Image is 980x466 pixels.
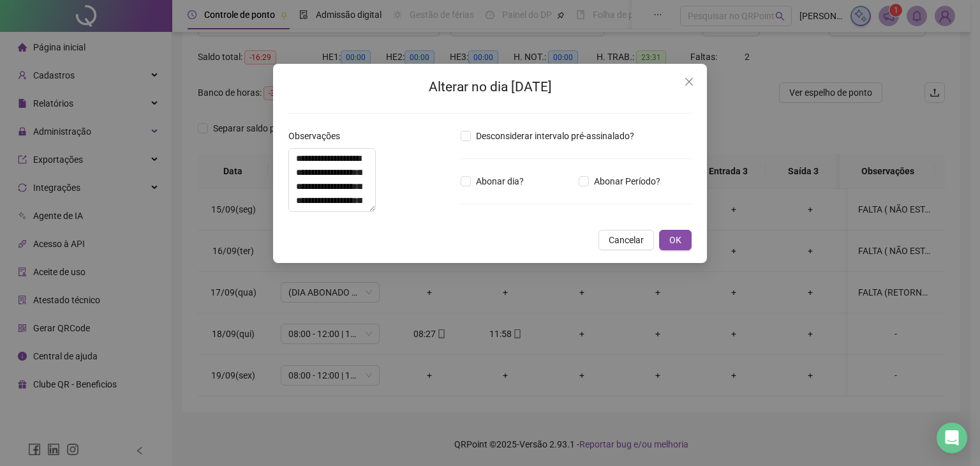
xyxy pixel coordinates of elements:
[288,77,692,98] h2: Alterar no dia [DATE]
[288,129,348,143] label: Observações
[471,129,639,143] span: Desconsiderar intervalo pré-assinalado?
[471,174,529,188] span: Abonar dia?
[589,174,665,188] span: Abonar Período?
[609,233,644,247] span: Cancelar
[659,230,692,250] button: OK
[684,77,694,87] span: close
[669,233,681,247] span: OK
[679,71,699,92] button: Close
[937,423,967,453] div: Open Intercom Messenger
[598,230,654,250] button: Cancelar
